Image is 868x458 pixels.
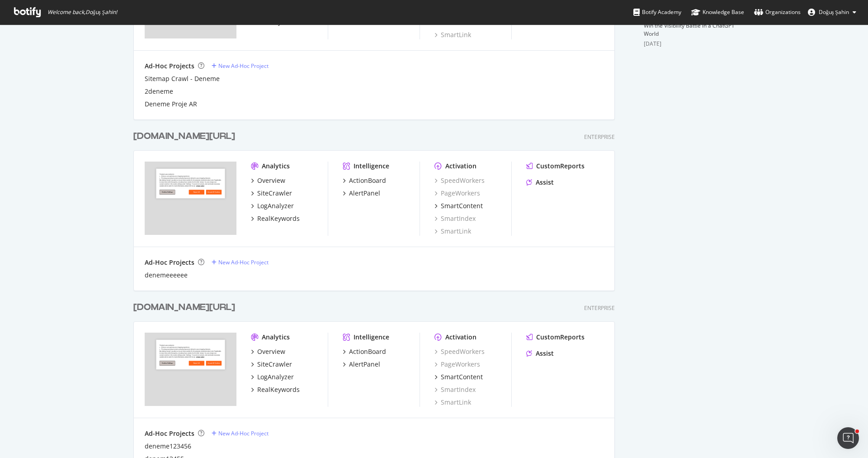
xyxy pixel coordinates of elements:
div: Ad-Hoc Projects [145,62,194,71]
div: Overview [257,347,285,356]
button: Doğuş Şahin [801,5,863,19]
div: Analytics [262,162,290,171]
a: Overview [251,347,285,356]
div: Organizations [754,8,801,17]
span: Welcome back, Doğuş Şahin ! [47,9,117,16]
div: RealKeywords [257,214,300,223]
div: RealKeywords [257,385,300,394]
div: New Ad-Hoc Project [218,62,269,70]
div: AlertPanel [349,189,380,198]
a: SmartIndex [434,214,476,223]
div: CustomReports [536,333,585,342]
a: CustomReports [526,333,585,342]
div: [DOMAIN_NAME][URL] [133,130,235,143]
a: New Ad-Hoc Project [212,429,269,437]
a: SpeedWorkers [434,347,485,356]
a: SmartContent [434,372,483,382]
img: trendyol.com/ro [145,162,236,235]
a: [DOMAIN_NAME][URL] [133,301,239,314]
div: [DOMAIN_NAME][URL] [133,301,235,314]
a: ActionBoard [343,176,386,185]
a: Deneme Proje AR [145,100,197,109]
iframe: Intercom live chat [837,427,859,449]
div: Assist [536,178,554,187]
a: PageWorkers [434,189,480,198]
a: deneme123456 [145,442,191,451]
a: Overview [251,176,285,185]
a: SmartLink [434,398,471,407]
a: RealKeywords [251,385,300,394]
a: New Ad-Hoc Project [212,62,269,70]
div: New Ad-Hoc Project [218,258,269,266]
div: [DATE] [644,40,735,48]
a: denemeeeeee [145,271,188,280]
a: New Ad-Hoc Project [212,258,269,266]
div: SmartContent [441,201,483,210]
div: Analytics [262,333,290,342]
div: CustomReports [536,162,585,171]
div: Intelligence [354,333,389,342]
div: AlertPanel [349,360,380,369]
div: Assist [536,349,554,358]
img: trendyol.com/en [145,333,236,406]
div: ActionBoard [349,176,386,185]
a: LogAnalyzer [251,372,294,382]
a: 2deneme [145,87,173,96]
a: SiteCrawler [251,189,292,198]
span: Doğuş Şahin [819,8,849,16]
a: PageWorkers [434,360,480,369]
a: RealKeywords [251,214,300,223]
div: ActionBoard [349,347,386,356]
div: SiteCrawler [257,189,292,198]
div: Enterprise [584,133,615,141]
div: Botify Academy [633,8,681,17]
a: Sitemap Crawl - Deneme [145,74,220,83]
div: Enterprise [584,304,615,312]
a: SpeedWorkers [434,176,485,185]
a: Assist [526,178,554,187]
a: SmartLink [434,30,471,39]
div: Overview [257,176,285,185]
div: LogAnalyzer [257,201,294,210]
a: SiteCrawler [251,360,292,369]
div: New Ad-Hoc Project [218,429,269,437]
div: Activation [445,162,476,171]
a: SmartIndex [434,385,476,394]
div: LogAnalyzer [257,372,294,382]
a: Assist [526,349,554,358]
div: SmartContent [441,372,483,382]
a: AlertPanel [343,360,380,369]
div: Ad-Hoc Projects [145,429,194,438]
div: Ad-Hoc Projects [145,258,194,267]
a: [DOMAIN_NAME][URL] [133,130,239,143]
div: SiteCrawler [257,360,292,369]
a: SmartLink [434,227,471,236]
div: Intelligence [354,162,389,171]
a: AI Is Your New Customer: How to Win the Visibility Battle in a ChatGPT World [644,14,735,38]
div: Activation [445,333,476,342]
a: AlertPanel [343,189,380,198]
div: Knowledge Base [691,8,744,17]
a: ActionBoard [343,347,386,356]
a: SmartContent [434,201,483,210]
a: CustomReports [526,162,585,171]
a: LogAnalyzer [251,201,294,210]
